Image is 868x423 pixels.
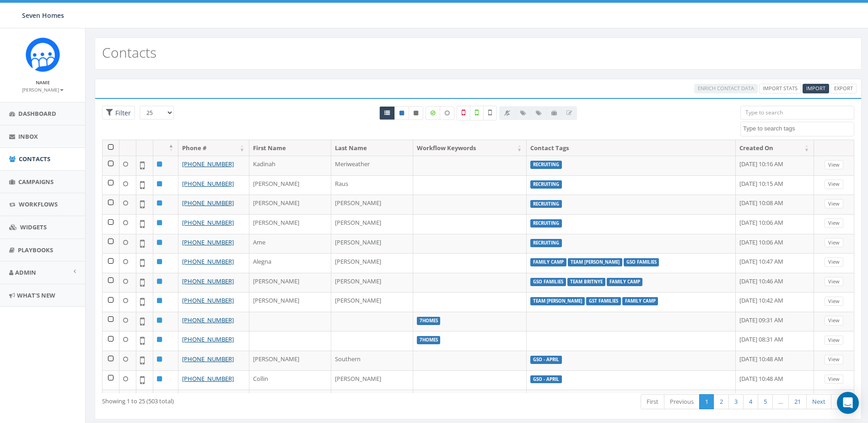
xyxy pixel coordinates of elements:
[825,336,843,345] a: View
[331,175,413,195] td: Raus
[530,200,562,208] label: Recruiting
[182,238,234,246] a: [PHONE_NUMBER]
[178,140,249,156] th: Phone #: activate to sort column ascending
[830,84,857,93] a: Export
[530,180,562,189] label: Recruiting
[331,390,413,409] td: [PERSON_NAME]
[664,394,700,409] a: Previous
[825,355,843,364] a: View
[249,273,331,293] td: [PERSON_NAME]
[607,278,643,286] label: Family Camp
[736,351,814,370] td: [DATE] 10:48 AM
[331,292,413,312] td: [PERSON_NAME]
[426,106,440,120] label: Data Enriched
[409,106,423,120] a: Opted Out
[36,79,50,86] small: Name
[806,85,825,92] span: CSV files only
[249,351,331,370] td: [PERSON_NAME]
[22,11,64,20] span: Seven Homes
[736,331,814,351] td: [DATE] 08:31 AM
[20,223,47,231] span: Widgets
[249,253,331,273] td: Alegna
[249,292,331,312] td: [PERSON_NAME]
[331,253,413,273] td: [PERSON_NAME]
[19,200,58,208] span: Workflows
[102,45,156,60] h2: Contacts
[331,273,413,293] td: [PERSON_NAME]
[483,106,497,120] label: Not Validated
[331,370,413,390] td: [PERSON_NAME]
[736,234,814,254] td: [DATE] 10:06 AM
[736,312,814,331] td: [DATE] 09:31 AM
[728,394,744,409] a: 3
[736,390,814,409] td: [DATE] 10:48 AM
[414,110,418,116] i: This phone number is unsubscribed and has opted-out of all texts.
[182,374,234,383] a: [PHONE_NUMBER]
[22,85,64,93] a: [PERSON_NAME]
[182,199,234,207] a: [PHONE_NUMBER]
[736,253,814,273] td: [DATE] 10:47 AM
[740,106,854,119] input: Type to search
[714,394,729,409] a: 2
[772,394,789,409] a: …
[641,394,664,409] a: First
[182,277,234,285] a: [PHONE_NUMBER]
[530,356,562,364] label: GSO - April
[17,291,55,299] span: What's New
[249,140,331,156] th: First Name
[182,335,234,343] a: [PHONE_NUMBER]
[440,106,454,120] label: Data not Enriched
[399,110,404,116] i: This phone number is subscribed and will receive texts.
[249,156,331,175] td: Kadinah
[586,297,621,305] label: GST Families
[825,316,843,325] a: View
[331,234,413,254] td: [PERSON_NAME]
[758,394,773,409] a: 5
[413,140,527,156] th: Workflow Keywords: activate to sort column ascending
[331,351,413,370] td: Southern
[736,292,814,312] td: [DATE] 10:42 AM
[568,258,622,266] label: Team [PERSON_NAME]
[331,156,413,175] td: Meriweather
[182,257,234,266] a: [PHONE_NUMBER]
[530,239,562,247] label: Recruiting
[249,370,331,390] td: Collin
[182,160,234,168] a: [PHONE_NUMBER]
[736,214,814,234] td: [DATE] 10:06 AM
[825,277,843,287] a: View
[825,179,843,189] a: View
[837,392,859,414] div: Open Intercom Messenger
[379,106,395,120] a: All contacts
[530,219,562,228] label: Recruiting
[417,336,441,344] label: 7HOMES
[530,161,562,169] label: Recruiting
[331,140,413,156] th: Last Name
[249,214,331,234] td: [PERSON_NAME]
[803,84,829,93] a: Import
[825,238,843,248] a: View
[806,394,831,409] a: Next
[249,175,331,195] td: [PERSON_NAME]
[736,370,814,390] td: [DATE] 10:48 AM
[394,106,409,120] a: Active
[825,257,843,267] a: View
[18,132,38,141] span: Inbox
[113,108,131,117] span: Filter
[249,195,331,214] td: [PERSON_NAME]
[22,87,64,93] small: [PERSON_NAME]
[530,258,566,266] label: Family Camp
[699,394,714,409] a: 1
[743,125,854,133] textarea: Search
[736,195,814,214] td: [DATE] 10:08 AM
[624,258,659,266] label: GSO Families
[18,246,53,254] span: Playbooks
[457,106,470,120] label: Not a Mobile
[249,390,331,409] td: [PERSON_NAME]
[331,195,413,214] td: [PERSON_NAME]
[736,175,814,195] td: [DATE] 10:15 AM
[182,316,234,324] a: [PHONE_NUMBER]
[825,218,843,228] a: View
[622,297,658,305] label: Family Camp
[26,38,60,72] img: Rally_Corp_Icon.png
[182,296,234,304] a: [PHONE_NUMBER]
